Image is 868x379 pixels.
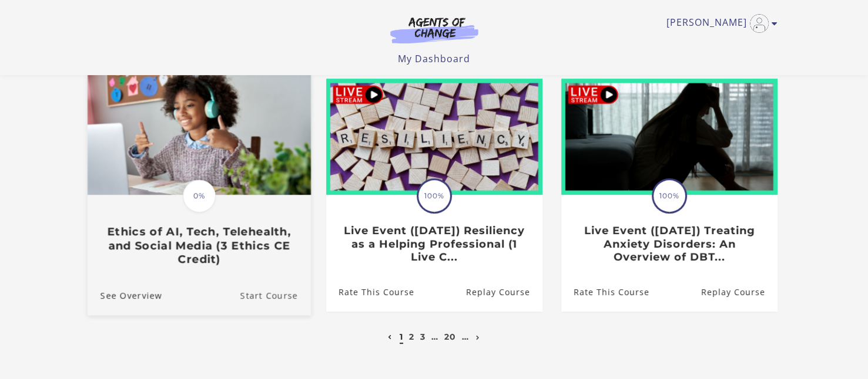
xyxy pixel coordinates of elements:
[701,273,777,311] a: Live Event (8/22/25) Treating Anxiety Disorders: An Overview of DBT...: Resume Course
[462,331,469,342] a: …
[339,224,529,264] h3: Live Event ([DATE]) Resiliency as a Helping Professional (1 Live C...
[444,331,456,342] a: 20
[409,331,414,342] a: 2
[574,224,765,264] h3: Live Event ([DATE]) Treating Anxiety Disorders: An Overview of DBT...
[240,276,310,315] a: Ethics of AI, Tech, Telehealth, and Social Media (3 Ethics CE Credit): Resume Course
[420,331,425,342] a: 3
[465,273,542,311] a: Live Event (8/15/25) Resiliency as a Helping Professional (1 Live C...: Resume Course
[183,180,216,212] span: 0%
[431,331,438,342] a: …
[326,273,414,311] a: Live Event (8/15/25) Resiliency as a Helping Professional (1 Live C...: Rate This Course
[561,273,649,311] a: Live Event (8/22/25) Treating Anxiety Disorders: An Overview of DBT...: Rate This Course
[653,180,685,212] span: 100%
[418,180,450,212] span: 100%
[100,225,297,266] h3: Ethics of AI, Tech, Telehealth, and Social Media (3 Ethics CE Credit)
[473,331,483,342] a: Next page
[87,276,162,315] a: Ethics of AI, Tech, Telehealth, and Social Media (3 Ethics CE Credit): See Overview
[400,331,403,342] a: 1
[666,14,772,33] a: Toggle menu
[398,52,470,65] a: My Dashboard
[378,16,491,43] img: Agents of Change Logo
